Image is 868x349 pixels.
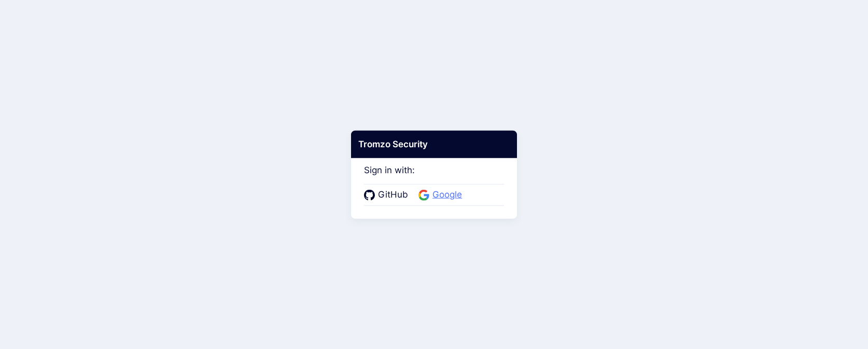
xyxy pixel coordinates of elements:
[351,130,517,158] div: Tromzo Security
[375,188,411,202] span: GitHub
[429,188,465,202] span: Google
[364,188,411,202] a: GitHub
[418,188,465,202] a: Google
[364,150,504,205] div: Sign in with:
